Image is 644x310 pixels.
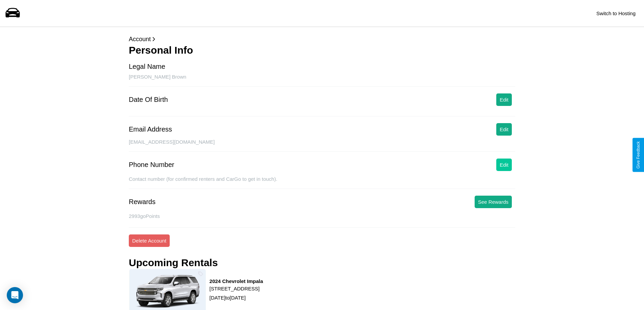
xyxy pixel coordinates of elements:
button: Edit [496,93,512,106]
button: Switch to Hosting [593,7,639,20]
div: Rewards [129,198,156,206]
div: Give Feedback [636,141,641,169]
h3: Personal Info [129,45,515,56]
div: Date Of Birth [129,96,168,104]
button: See Rewards [475,196,512,208]
div: Phone Number [129,161,174,169]
p: [DATE] to [DATE] [210,293,263,302]
button: Edit [496,123,512,136]
div: Contact number (for confirmed renters and CarGo to get in touch). [129,176,515,189]
div: Legal Name [129,63,165,71]
p: [STREET_ADDRESS] [210,284,263,293]
div: Email Address [129,125,172,133]
div: Open Intercom Messenger [7,287,23,303]
p: 2993 goPoints [129,212,515,221]
button: Delete Account [129,234,170,247]
div: [EMAIL_ADDRESS][DOMAIN_NAME] [129,139,515,152]
p: Account [129,34,515,45]
h3: 2024 Chevrolet Impala [210,278,263,284]
button: Edit [496,159,512,171]
h3: Upcoming Rentals [129,257,218,269]
div: [PERSON_NAME] Brown [129,74,515,87]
